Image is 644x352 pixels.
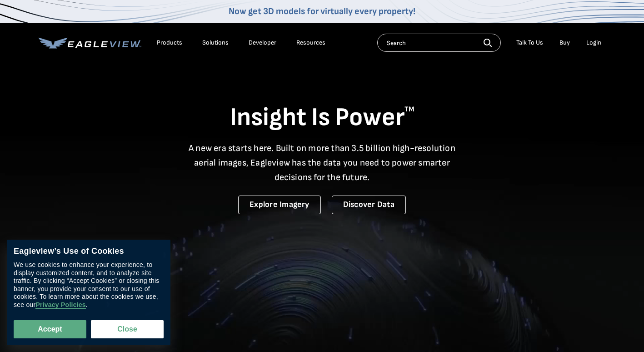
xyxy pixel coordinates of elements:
a: Buy [559,39,570,47]
sup: TM [404,105,414,114]
a: Now get 3D models for virtually every property! [229,6,415,17]
div: Solutions [202,39,229,47]
a: Explore Imagery [238,196,321,214]
a: Developer [249,39,276,47]
h1: Insight Is Power [39,102,606,134]
p: A new era starts here. Built on more than 3.5 billion high-resolution aerial images, Eagleview ha... [183,141,461,185]
a: Discover Data [332,196,406,214]
button: Accept [14,320,86,338]
input: Search [377,34,501,52]
div: Products [157,39,182,47]
div: Login [586,39,601,47]
div: We use cookies to enhance your experience, to display customized content, and to analyze site tra... [14,261,164,309]
div: Resources [296,39,325,47]
a: Privacy Policies [35,301,85,309]
div: Talk To Us [516,39,543,47]
div: Eagleview’s Use of Cookies [14,246,164,256]
button: Close [91,320,164,338]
